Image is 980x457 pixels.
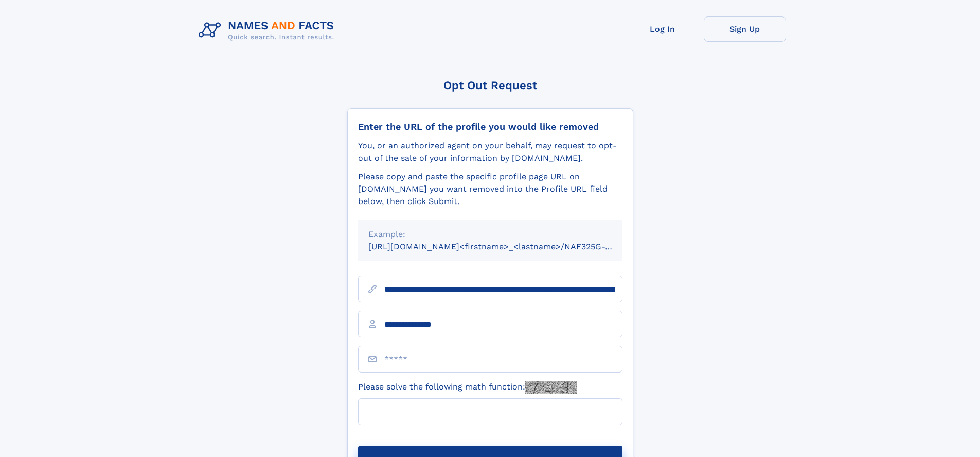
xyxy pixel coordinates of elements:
div: Please copy and paste the specific profile page URL on [DOMAIN_NAME] you want removed into the Pr... [358,171,622,208]
a: Sign Up [704,16,786,42]
div: Enter the URL of the profile you would like removed [358,121,622,132]
a: Log In [621,16,704,42]
div: Example: [368,228,612,241]
div: You, or an authorized agent on your behalf, may request to opt-out of the sale of your informatio... [358,140,622,164]
small: [URL][DOMAIN_NAME]<firstname>_<lastname>/NAF325G-xxxxxxxx [368,242,642,251]
div: Opt Out Request [347,79,633,92]
label: Please solve the following math function: [358,381,577,394]
img: Logo Names and Facts [194,16,343,44]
